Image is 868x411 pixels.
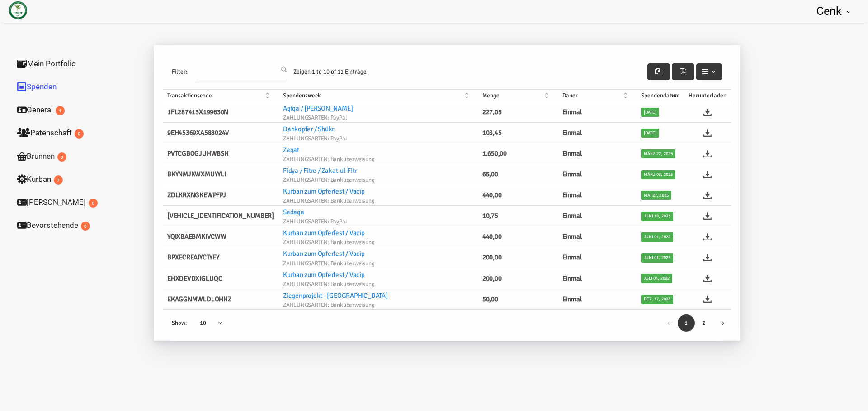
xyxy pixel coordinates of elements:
[641,212,673,221] span: Juni 18, 2023
[283,104,353,112] a: Aqiqa / [PERSON_NAME]
[172,319,187,328] span: Show:
[9,213,145,237] a: Bevorstehende0
[562,148,632,159] h6: Einmal
[696,314,713,332] a: 2
[9,75,145,98] a: Spenden
[9,190,145,214] a: [PERSON_NAME]0
[482,128,553,138] h6: 103,45
[283,115,473,121] small: ZAHLUNGSARTEN: PayPal
[283,136,473,142] small: ZAHLUNGSARTEN: PayPal
[482,252,553,263] h6: 200,00
[684,90,731,102] th: Herunterladen
[283,271,365,279] a: Kurban zum Opferfest / Vacip
[562,211,632,221] h6: Einmal
[678,314,695,332] a: 1
[81,222,90,231] span: 0
[9,52,145,75] a: Mein Portfolio
[167,231,274,242] h6: YQIXBAEBMKIVCWW
[283,166,357,175] a: Fidya / Fitre / Zakat-ul-Fitr
[283,157,473,162] small: ZAHLUNGSARTEN: Banküberweisung
[637,90,684,102] th: Spendendatum: activate to sort column ascending
[660,314,678,332] a: ←
[196,314,223,332] span: 10
[283,146,299,154] a: Zaqat
[562,294,632,305] h6: Einmal
[54,175,63,185] span: 7
[641,108,660,117] span: [DATE]
[9,167,145,191] a: Kurban7
[167,128,274,138] h6: 9EH45369XA588024V
[57,152,66,162] span: 0
[641,129,660,138] span: [DATE]
[283,198,473,204] small: ZAHLUNGSARTEN: Banküberweisung
[482,190,553,200] h6: 440,00
[167,190,274,200] h6: ZDLKRXNGKEWPFPJ
[641,191,671,200] span: Mai 27, 2025
[283,249,365,258] a: Kurban zum Opferfest / Vacip
[9,144,145,168] a: Brunnen0
[283,261,473,267] small: ZAHLUNGSARTEN: Banküberweisung
[287,63,373,80] div: Zeigen 1 to 10 of 11 Einträge
[283,177,473,183] small: ZAHLUNGSARTEN: Banküberweisung
[641,232,673,241] span: Juni 01, 2024
[283,187,365,195] a: Kurban zum Opferfest / Vacip
[562,273,632,284] h6: Einmal
[558,90,637,102] th: Dauer: activate to sort column ascending
[283,302,473,308] small: ZAHLUNGSARTEN: Banküberweisung
[647,63,670,80] button: Excel
[283,229,365,237] a: Kurban zum Opferfest / Vacip
[167,273,274,284] h6: EHXDEVDXIGLIJQC
[9,98,145,121] a: General4
[167,107,274,117] h6: 1FL287413X199630N
[163,90,278,102] th: Transaktionscode: activate to sort column ascending
[562,190,632,200] h6: Einmal
[482,231,553,242] h6: 440,00
[75,129,84,138] span: 0
[283,282,473,287] small: ZAHLUNGSARTEN: Banküberweisung
[89,199,98,208] span: 0
[200,319,219,328] span: 10
[167,252,274,263] h6: BPXECREAIYCTYEY
[167,169,274,180] h6: BKYNMJKWXMUYYLI
[562,169,632,180] h6: Einmal
[562,107,632,117] h6: Einmal
[482,169,553,180] h6: 65,00
[172,67,187,76] span: Filter:
[167,148,274,159] h6: PVTCGBOGJUHWBSH
[283,208,304,216] a: Sadaqa
[56,106,65,115] span: 4
[714,314,731,332] a: →
[9,1,27,19] img: UMUT Internationale Humanitäre Hilfe Nürnberg e.V.
[482,294,553,305] h6: 50,00
[562,128,632,138] h6: Einmal
[283,240,473,245] small: ZAHLUNGSARTEN: Banküberweisung
[9,121,145,144] a: Patenschaft0
[482,148,553,159] h6: 1.650,00
[641,295,673,304] span: Dez. 17, 2024
[167,294,274,305] h6: EKAGGNMWLDLOHHZ
[196,63,287,80] input: Filter:
[478,90,558,102] th: Menge: activate to sort column ascending
[641,170,675,179] span: März 03, 2025
[482,107,553,117] h6: 227,05
[278,90,478,102] th: Spendenzweck: activate to sort column ascending
[283,125,334,133] a: Dankopfer / Shükr
[283,219,473,225] small: ZAHLUNGSARTEN: PayPal
[562,252,632,263] h6: Einmal
[641,149,675,158] span: März 22, 2025
[167,211,274,221] h6: [VEHICLE_IDENTIFICATION_NUMBER]
[562,231,632,242] h6: Einmal
[816,5,842,18] span: Cenk
[482,273,553,284] h6: 200,00
[672,63,694,80] button: Pdf
[641,253,673,262] span: Juni 01, 2023
[283,291,388,300] a: Ziegenprojekt - [GEOGRAPHIC_DATA]
[482,211,553,221] h6: 10,75
[641,274,672,283] span: Juli 04, 2022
